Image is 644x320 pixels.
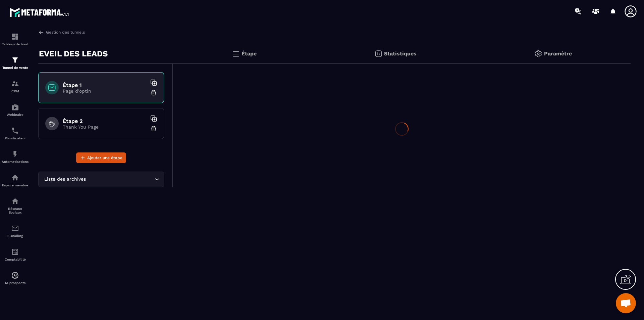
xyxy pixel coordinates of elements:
img: email [11,224,19,232]
div: Search for option [38,172,164,187]
img: automations [11,174,19,182]
p: Page d'optin [63,88,147,94]
a: schedulerschedulerPlanificateur [2,122,29,145]
img: formation [11,56,19,64]
a: social-networksocial-networkRéseaux Sociaux [2,192,29,219]
a: automationsautomationsWebinaire [2,98,29,122]
button: Ajouter une étape [76,152,126,163]
p: Tunnel de vente [2,66,29,70]
p: CRM [2,89,29,93]
span: Liste des archives [43,176,87,183]
a: Ouvrir le chat [616,293,636,313]
p: E-mailing [2,234,29,238]
p: Thank You Page [63,124,147,130]
h6: Étape 2 [63,118,147,124]
a: formationformationCRM [2,75,29,98]
p: IA prospects [2,281,29,285]
img: bars.0d591741.svg [232,50,240,58]
a: automationsautomationsEspace membre [2,169,29,192]
img: stats.20deebd0.svg [374,50,382,58]
a: formationformationTunnel de vente [2,51,29,75]
p: Comptabilité [2,258,29,261]
h6: Étape 1 [63,82,147,88]
p: Réseaux Sociaux [2,207,29,214]
p: Espace membre [2,183,29,187]
a: Gestion des tunnels [38,29,85,35]
p: Automatisations [2,160,29,164]
img: arrow [38,29,44,35]
img: social-network [11,197,19,205]
img: formation [11,80,19,88]
input: Search for option [87,176,153,183]
img: trash [150,89,157,96]
img: logo [9,6,70,18]
a: formationformationTableau de bord [2,28,29,51]
img: automations [11,271,19,279]
p: Planificateur [2,136,29,140]
p: Tableau de bord [2,42,29,46]
a: accountantaccountantComptabilité [2,243,29,266]
img: trash [150,125,157,132]
img: formation [11,33,19,41]
p: Étape [241,50,257,57]
p: Webinaire [2,113,29,117]
p: Statistiques [384,50,417,57]
a: automationsautomationsAutomatisations [2,145,29,169]
span: Ajouter une étape [87,154,122,161]
p: Paramètre [544,50,572,57]
p: EVEIL DES LEADS [39,47,108,60]
img: accountant [11,248,19,256]
a: emailemailE-mailing [2,219,29,243]
img: setting-gr.5f69749f.svg [534,50,542,58]
img: scheduler [11,127,19,135]
img: automations [11,150,19,158]
img: automations [11,103,19,111]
